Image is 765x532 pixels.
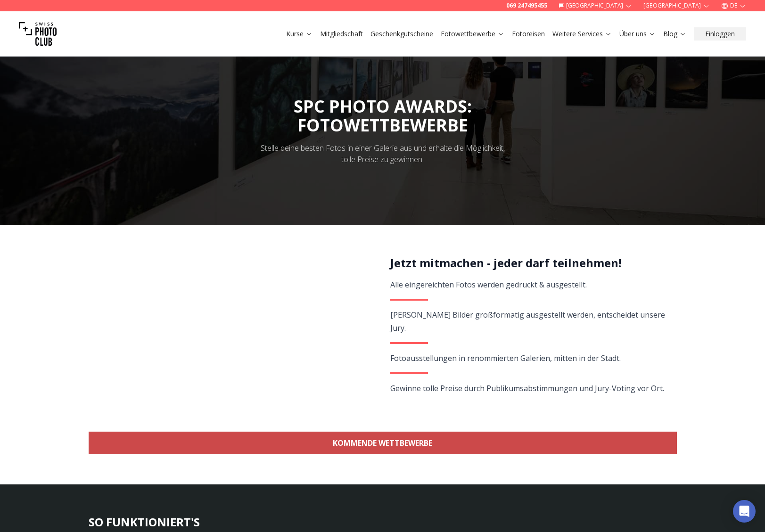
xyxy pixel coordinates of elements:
a: Kurse [286,29,313,39]
a: KOMMENDE WETTBEWERBE [89,432,677,454]
span: SPC PHOTO AWARDS: [294,95,472,135]
a: Fotowettbewerbe [441,29,504,39]
button: Blog [659,27,690,41]
a: 069 247495455 [506,2,547,9]
button: Über uns [616,27,659,41]
button: Fotowettbewerbe [437,27,508,41]
button: Weitere Services [549,27,616,41]
a: Über uns [619,29,656,39]
a: Fotoreisen [512,29,545,39]
button: Geschenkgutscheine [367,27,437,41]
a: Blog [663,29,686,39]
div: Open Intercom Messenger [733,500,756,523]
div: FOTOWETTBEWERBE [294,116,472,135]
h2: Jetzt mitmachen - jeder darf teilnehmen! [390,255,666,270]
span: Alle eingereichten Fotos werden gedruckt & ausgestellt. [390,279,587,290]
button: Mitgliedschaft [316,27,367,41]
button: Fotoreisen [508,27,549,41]
a: Mitgliedschaft [320,29,363,39]
span: [PERSON_NAME] Bilder großformatig ausgestellt werden, entscheidet unsere Jury. [390,310,665,333]
button: Kurse [282,27,316,41]
a: Weitere Services [552,29,612,39]
img: Swiss photo club [19,15,57,53]
a: Geschenkgutscheine [370,29,433,39]
span: Gewinne tolle Preise durch Publikumsabstimmungen und Jury-Voting vor Ort. [390,383,664,393]
div: Stelle deine besten Fotos in einer Galerie aus und erhalte die Möglichkeit, tolle Preise zu gewin... [255,142,511,165]
h3: SO FUNKTIONIERT'S [89,515,677,530]
button: Einloggen [694,27,746,41]
span: Fotoausstellungen in renommierten Galerien, mitten in der Stadt. [390,353,621,363]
